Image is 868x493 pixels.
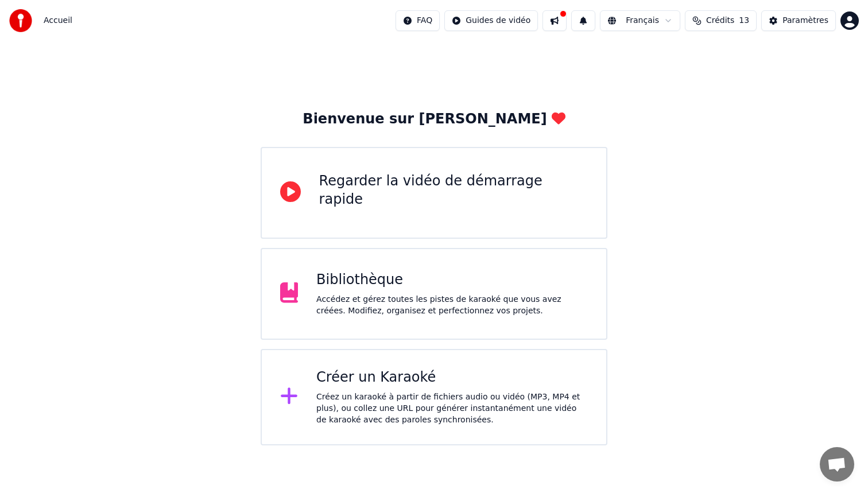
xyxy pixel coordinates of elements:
button: Guides de vidéo [444,10,538,31]
div: Regarder la vidéo de démarrage rapide [319,172,588,209]
div: Bienvenue sur [PERSON_NAME] [303,110,565,129]
div: Créer un Karaoké [316,368,588,387]
span: 13 [739,15,749,26]
button: Paramètres [761,10,836,31]
span: Crédits [706,15,734,26]
div: Bibliothèque [316,271,588,289]
div: Créez un karaoké à partir de fichiers audio ou vidéo (MP3, MP4 et plus), ou collez une URL pour g... [316,391,588,426]
button: Crédits13 [685,10,757,31]
img: youka [9,9,32,32]
span: Accueil [44,15,72,26]
nav: breadcrumb [44,15,72,26]
div: Ouvrir le chat [820,447,854,482]
button: FAQ [396,10,440,31]
div: Accédez et gérez toutes les pistes de karaoké que vous avez créées. Modifiez, organisez et perfec... [316,294,588,317]
div: Paramètres [782,15,828,26]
